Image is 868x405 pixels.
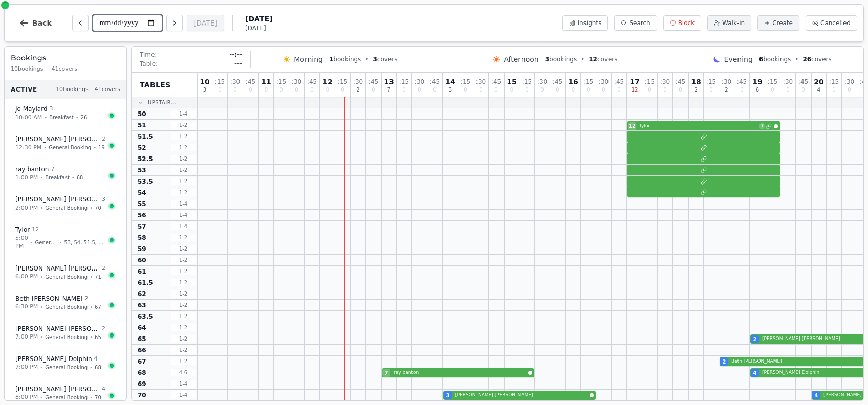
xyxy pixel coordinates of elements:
span: 2 [102,325,105,333]
button: Walk-in [707,15,751,31]
span: 7 [385,369,388,377]
span: 0 [648,87,651,93]
span: 63.5 [138,312,153,321]
span: • [76,114,79,121]
span: 0 [679,87,682,93]
span: 51 [138,121,146,129]
span: 11 [261,78,271,85]
span: 0 [602,87,605,93]
span: : 15 [276,79,286,85]
span: General Booking [49,144,91,151]
span: 7:00 PM [15,333,38,342]
span: 2 [695,87,698,93]
span: 0 [372,87,375,93]
button: Tylor 125:00 PM•General Booking•53, 54, 51.5, 53.5, 51, 52, 52.5 [9,220,122,257]
button: Jo Maylard310:00 AM•Breakfast•26 [9,99,122,127]
span: 6 [756,87,759,93]
span: 0 [663,87,666,93]
span: --- [234,60,242,68]
span: 4 [753,369,757,377]
span: 1 - 2 [171,301,196,309]
span: Table: [140,60,158,68]
span: 2 [84,295,88,303]
span: 20 [814,78,823,85]
span: 1 - 2 [171,290,196,298]
span: General Booking [45,204,88,212]
span: Walk-in [722,19,745,27]
span: 1 - 2 [171,312,196,320]
span: : 15 [706,79,716,85]
span: 1 - 2 [171,234,196,241]
span: 3 [545,56,549,63]
span: 3 [102,195,105,204]
span: Afternoon [504,54,538,64]
span: 0 [832,87,835,93]
span: Insights [577,19,601,27]
span: 69 [138,380,146,388]
span: 6 [759,56,763,63]
span: 0 [464,87,467,93]
span: 41 covers [52,65,77,74]
span: 67 [138,357,146,366]
span: • [90,364,93,371]
button: Block [663,15,701,31]
h3: Bookings [11,53,120,63]
span: 0 [525,87,528,93]
span: : 15 [215,79,225,85]
span: 26 [81,114,88,121]
span: 0 [418,87,421,93]
span: 0 [341,87,344,93]
span: • [44,144,47,151]
span: covers [802,55,831,63]
span: : 15 [461,79,470,85]
span: 12 [589,56,597,63]
span: : 45 [368,79,378,85]
span: 2 [723,358,726,366]
span: Active [11,85,37,94]
span: 1 - 2 [171,267,196,275]
span: 2 [102,264,105,273]
span: 1 - 2 [171,357,196,365]
span: 0 [295,87,298,93]
span: : 45 [553,79,562,85]
span: 2 [356,87,359,93]
span: 68 [95,364,101,371]
span: 2:00 PM [15,204,38,213]
span: 7 [387,87,390,93]
span: 0 [801,87,805,93]
span: 63 [138,301,146,309]
span: • [90,273,93,281]
span: : 15 [583,79,593,85]
span: 59 [138,245,146,253]
span: 70 [95,394,101,401]
button: Beth [PERSON_NAME]26:30 PM•General Booking•67 [9,289,122,317]
span: 1 [329,56,333,63]
span: : 45 [798,79,808,85]
span: 68 [77,174,83,182]
span: 1 - 4 [171,391,196,399]
span: : 30 [476,79,486,85]
button: [PERSON_NAME] Dolphin47:00 PM•General Booking•68 [9,349,122,377]
span: [DATE] [245,14,272,24]
span: : 45 [307,79,317,85]
span: 7:00 PM [15,363,38,372]
span: Jo Maylard [15,105,48,113]
span: 8:00 PM [15,393,38,402]
span: Cancelled [820,19,851,27]
span: 14 [445,78,455,85]
span: : 30 [660,79,670,85]
span: • [93,144,96,151]
button: [PERSON_NAME] [PERSON_NAME]’s212:30 PM•General Booking•19 [9,129,122,157]
span: • [90,204,93,212]
span: 68 [138,369,146,377]
span: : 30 [599,79,609,85]
span: Tylor [15,226,30,234]
span: 1 - 4 [171,110,196,118]
span: : 30 [722,79,731,85]
span: covers [589,55,617,63]
span: 0 [402,87,405,93]
span: • [44,114,47,121]
span: [DATE] [245,24,272,32]
span: General Booking [45,333,88,341]
span: Beth [PERSON_NAME] [731,358,864,365]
